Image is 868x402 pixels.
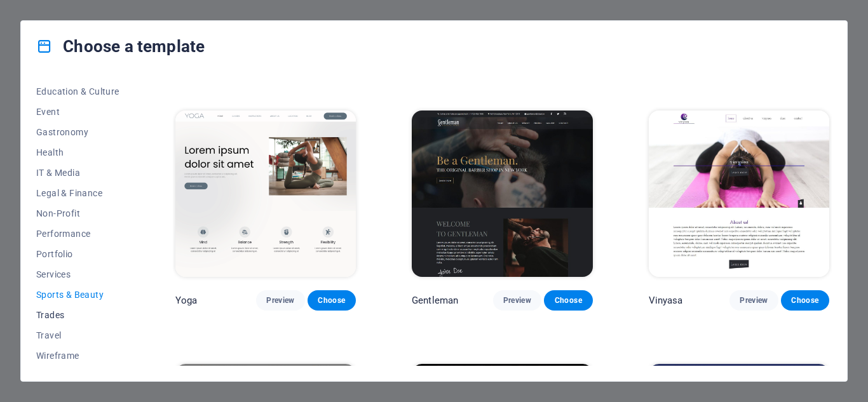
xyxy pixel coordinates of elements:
span: Gastronomy [36,127,119,137]
button: Legal & Finance [36,183,119,203]
span: Sports & Beauty [36,290,119,300]
p: Gentleman [412,294,458,307]
img: Gentleman [412,111,592,277]
button: Preview [493,290,541,311]
button: Trades [36,305,119,325]
img: Vinyasa [649,111,829,277]
span: Choose [554,295,582,305]
span: Health [36,147,119,157]
button: Choose [781,290,829,311]
span: Wireframe [36,351,119,361]
button: Sports & Beauty [36,285,119,305]
button: Preview [256,290,304,311]
span: Portfolio [36,249,119,259]
span: Choose [791,295,819,305]
button: Choose [544,290,592,311]
button: Services [36,264,119,285]
p: Yoga [175,294,198,307]
span: IT & Media [36,168,119,178]
h4: Choose a template [36,36,205,57]
span: Event [36,107,119,117]
p: Vinyasa [649,294,683,307]
button: Wireframe [36,345,119,366]
span: Preview [503,295,531,305]
button: Event [36,102,119,122]
button: Health [36,142,119,163]
img: Yoga [175,111,356,277]
button: Travel [36,325,119,345]
button: IT & Media [36,163,119,183]
span: Preview [740,295,768,305]
span: Education & Culture [36,86,119,97]
span: Services [36,269,119,279]
button: Performance [36,224,119,244]
span: Non-Profit [36,208,119,218]
span: Trades [36,310,119,320]
span: Legal & Finance [36,188,119,198]
button: Portfolio [36,244,119,264]
button: Preview [729,290,778,311]
span: Performance [36,229,119,239]
span: Travel [36,330,119,340]
button: Education & Culture [36,81,119,102]
button: Choose [308,290,356,311]
span: Preview [266,295,294,305]
button: Non-Profit [36,203,119,224]
button: Gastronomy [36,122,119,142]
span: Choose [318,295,346,305]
